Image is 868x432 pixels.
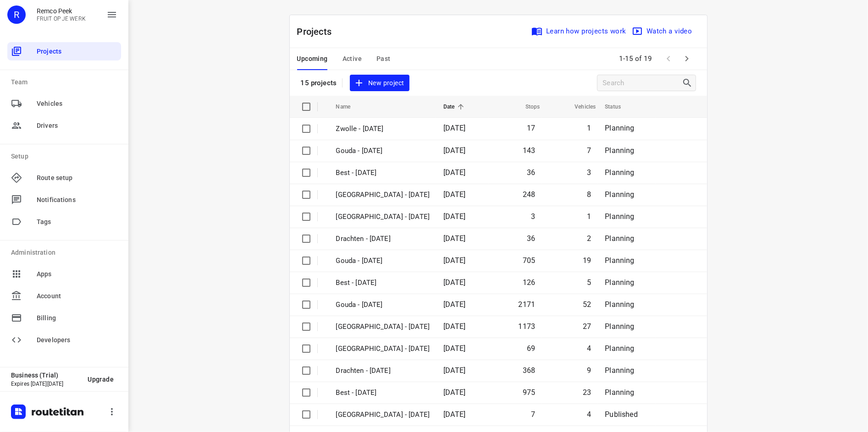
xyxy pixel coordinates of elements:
div: Apps [7,265,121,283]
span: Planning [605,344,634,353]
span: 9 [587,366,591,375]
span: Status [605,101,633,112]
p: Administration [11,248,121,257]
span: [DATE] [443,322,465,331]
span: 143 [523,146,536,155]
span: Planning [605,278,634,287]
span: Drivers [37,121,117,131]
p: Zwolle - Friday [336,124,430,134]
span: Past [376,53,391,65]
span: [DATE] [443,366,465,375]
span: Published [605,410,638,419]
span: 1 [587,212,591,221]
p: Zwolle - Wednesday [336,322,430,332]
span: Planning [605,234,634,243]
span: Planning [605,190,634,199]
span: 1-15 of 19 [616,49,656,69]
span: Planning [605,212,634,221]
div: Search [682,77,696,88]
span: Planning [605,168,634,177]
span: [DATE] [443,388,465,397]
div: R [7,5,26,24]
span: 36 [527,168,535,177]
span: [DATE] [443,124,465,132]
div: Developers [7,331,121,349]
span: Route setup [37,173,117,183]
span: 1 [587,124,591,132]
span: 17 [527,124,535,132]
span: 52 [583,300,591,309]
span: 3 [531,212,535,221]
span: 126 [523,278,536,287]
span: Date [443,101,467,112]
span: Tags [37,217,117,227]
span: Notifications [37,195,117,205]
span: Planning [605,322,634,331]
span: Apps [37,269,117,279]
p: Gouda - Thursday [336,256,430,266]
span: Planning [605,146,634,155]
p: Remco Peek [37,7,86,15]
p: [GEOGRAPHIC_DATA] - [DATE] [336,190,430,200]
span: Stops [514,101,540,112]
p: Team [11,77,121,87]
span: 1173 [519,322,536,331]
span: Projects [37,47,117,56]
span: 27 [583,322,591,331]
span: [DATE] [443,410,465,419]
span: Upgrade [88,376,114,383]
span: 19 [583,256,591,265]
span: Planning [605,388,634,397]
span: Previous Page [659,49,678,68]
span: Vehicles [37,99,117,109]
p: Best - Friday [336,168,430,178]
span: 2 [587,234,591,243]
div: Projects [7,42,121,60]
span: Planning [605,300,634,309]
span: 36 [527,234,535,243]
div: Route setup [7,169,121,187]
p: Antwerpen - Wednesday [336,344,430,354]
p: [GEOGRAPHIC_DATA] - [DATE] [336,212,430,222]
span: 7 [587,146,591,155]
span: Upcoming [297,53,328,65]
div: Notifications [7,191,121,209]
span: 705 [523,256,536,265]
div: Tags [7,213,121,231]
p: Setup [11,152,121,161]
span: 7 [531,410,535,419]
span: 2171 [519,300,536,309]
span: [DATE] [443,168,465,177]
span: Next Page [678,49,696,68]
span: Developers [37,335,117,345]
p: Gouda - Friday [336,146,430,156]
input: Search projects [603,76,682,90]
span: 4 [587,344,591,353]
span: 248 [523,190,536,199]
span: Active [343,53,362,65]
span: New project [355,77,404,89]
span: 69 [527,344,535,353]
span: 8 [587,190,591,199]
span: Planning [605,256,634,265]
span: Name [336,101,363,112]
span: [DATE] [443,234,465,243]
span: Billing [37,313,117,323]
span: Planning [605,124,634,132]
p: Antwerpen - Tuesday [336,410,430,420]
span: Planning [605,366,634,375]
button: New project [350,75,409,92]
div: Drivers [7,116,121,135]
p: Drachten - Wednesday [336,366,430,376]
div: Vehicles [7,94,121,113]
span: [DATE] [443,190,465,199]
span: 5 [587,278,591,287]
p: Business (Trial) [11,372,80,379]
button: Upgrade [80,371,121,388]
p: Drachten - [DATE] [336,234,430,244]
p: 15 projects [301,79,337,87]
span: [DATE] [443,212,465,221]
p: Best - Thursday [336,278,430,288]
p: Expires [DATE][DATE] [11,381,80,387]
span: [DATE] [443,344,465,353]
